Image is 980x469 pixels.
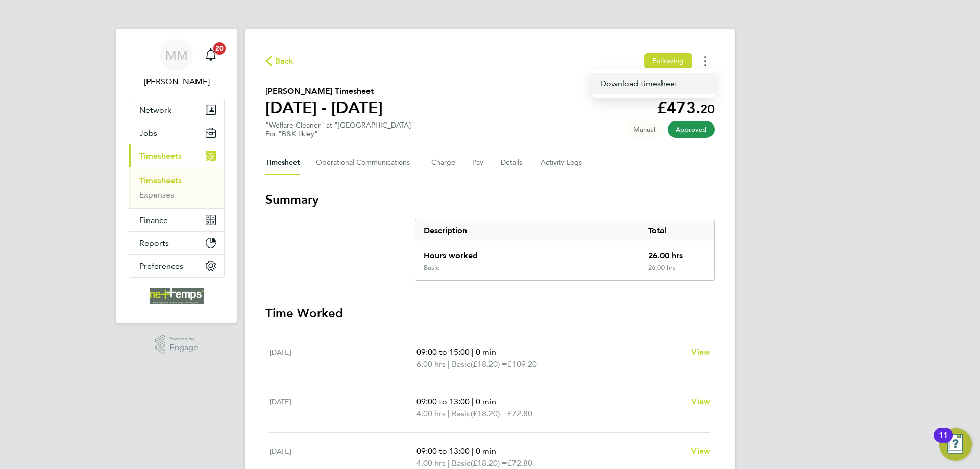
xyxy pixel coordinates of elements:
[416,347,470,357] span: 09:00 to 15:00
[657,98,715,117] app-decimal: £473.
[471,458,507,468] span: (£18.20) =
[129,255,224,277] button: Preferences
[116,29,237,323] nav: Main navigation
[472,151,484,175] button: Pay
[476,446,496,456] span: 0 min
[448,359,450,369] span: |
[691,397,710,406] span: View
[416,446,470,456] span: 09:00 to 13:00
[625,121,664,138] span: This timesheet was manually created.
[501,151,524,175] button: Details
[472,347,474,357] span: |
[691,346,710,358] a: View
[507,409,532,418] span: £72.80
[476,347,496,357] span: 0 min
[471,409,507,418] span: (£18.20) =
[265,85,383,97] h2: [PERSON_NAME] Timesheet
[416,409,446,418] span: 4.00 hrs
[939,428,972,461] button: Open Resource Center, 11 new notifications
[265,130,414,138] div: For "B&K Ilkley"
[640,220,714,241] div: Total
[691,445,710,457] a: View
[592,73,715,94] a: Timesheets Menu
[640,264,714,280] div: 26.00 hrs
[452,408,471,420] span: Basic
[507,458,532,468] span: £72.80
[472,397,474,406] span: |
[265,121,414,138] div: "Welfare Cleaner" at "[GEOGRAPHIC_DATA]"
[668,121,715,138] span: This timesheet has been approved.
[640,241,714,264] div: 26.00 hrs
[169,343,198,352] span: Engage
[269,396,416,420] div: [DATE]
[416,458,446,468] span: 4.00 hrs
[652,56,684,65] span: Following
[275,55,294,67] span: Back
[129,232,224,254] button: Reports
[155,335,199,354] a: Powered byEngage
[129,288,225,304] a: Go to home page
[129,167,224,208] div: Timesheets
[129,121,224,144] button: Jobs
[452,358,471,371] span: Basic
[213,42,226,55] span: 20
[139,105,171,115] span: Network
[316,151,415,175] button: Operational Communications
[129,76,225,88] span: Mia Mellors
[129,39,225,88] a: MM[PERSON_NAME]
[129,144,224,167] button: Timesheets
[431,151,456,175] button: Charge
[265,151,300,175] button: Timesheet
[471,359,507,369] span: (£18.20) =
[139,151,182,161] span: Timesheets
[150,288,204,304] img: net-temps-logo-retina.png
[269,346,416,371] div: [DATE]
[416,359,446,369] span: 6.00 hrs
[696,53,715,69] button: Timesheets Menu
[448,409,450,418] span: |
[644,53,692,68] button: Following
[416,397,470,406] span: 09:00 to 13:00
[415,220,715,281] div: Summary
[691,347,710,357] span: View
[265,97,383,118] h1: [DATE] - [DATE]
[265,55,294,67] button: Back
[472,446,474,456] span: |
[448,458,450,468] span: |
[139,128,157,138] span: Jobs
[691,446,710,456] span: View
[424,264,439,272] div: Basic
[129,209,224,231] button: Finance
[139,261,183,271] span: Preferences
[541,151,583,175] button: Activity Logs
[507,359,537,369] span: £109.20
[169,335,198,343] span: Powered by
[476,397,496,406] span: 0 min
[165,48,188,62] span: MM
[415,220,640,241] div: Description
[139,238,169,248] span: Reports
[139,190,174,200] a: Expenses
[139,176,182,185] a: Timesheets
[700,102,715,116] span: 20
[201,39,221,71] a: 20
[265,191,715,208] h3: Summary
[939,435,948,449] div: 11
[415,241,640,264] div: Hours worked
[129,98,224,121] button: Network
[139,215,168,225] span: Finance
[265,305,715,322] h3: Time Worked
[691,396,710,408] a: View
